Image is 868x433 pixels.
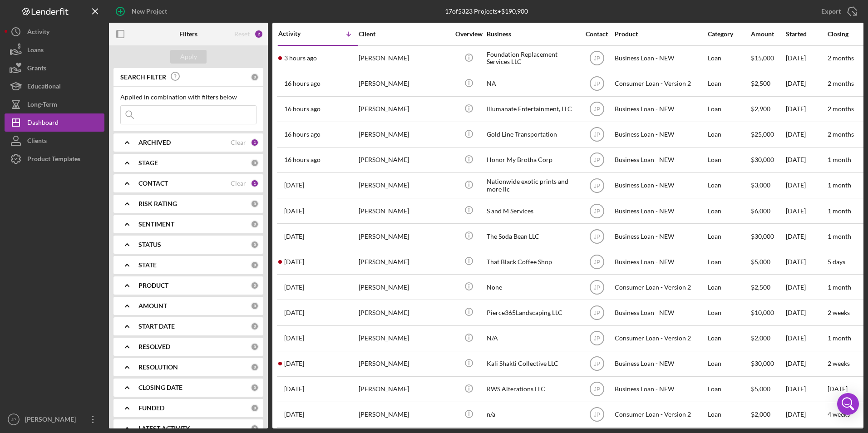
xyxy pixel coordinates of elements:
[284,360,304,367] time: 2025-07-25 18:01
[708,326,750,350] div: Loan
[251,343,259,351] div: 0
[615,173,705,197] div: Business Loan - NEW
[828,309,850,316] time: 2 weeks
[786,300,827,325] div: [DATE]
[359,326,449,350] div: [PERSON_NAME]
[284,182,304,189] time: 2025-08-08 15:41
[284,156,321,163] time: 2025-08-10 23:55
[359,224,449,248] div: [PERSON_NAME]
[487,123,577,147] div: Gold Line Transportation
[5,150,104,168] button: Product Templates
[812,2,863,20] button: Export
[837,393,859,415] div: Open Intercom Messenger
[251,322,259,330] div: 0
[5,410,104,428] button: JP[PERSON_NAME]
[251,261,259,269] div: 0
[284,131,321,138] time: 2025-08-11 00:01
[487,173,577,197] div: Nationwide exotic prints and more llc
[27,150,80,170] div: Product Templates
[593,182,600,189] text: JP
[615,148,705,172] div: Business Loan - NEW
[138,425,190,432] b: LATEST ACTIVITY
[251,159,259,167] div: 0
[359,275,449,299] div: [PERSON_NAME]
[786,97,827,121] div: [DATE]
[487,377,577,401] div: RWS Alterations LLC
[27,113,59,134] div: Dashboard
[615,352,705,376] div: Business Loan - NEW
[284,284,304,291] time: 2025-08-01 21:16
[138,241,161,248] b: STATUS
[615,46,705,70] div: Business Loan - NEW
[786,72,827,96] div: [DATE]
[828,283,851,291] time: 1 month
[487,250,577,274] div: That Black Coffee Shop
[5,132,104,150] button: Clients
[278,30,318,37] div: Activity
[254,30,263,39] div: 2
[27,23,49,43] div: Activity
[359,352,449,376] div: [PERSON_NAME]
[615,377,705,401] div: Business Loan - NEW
[828,385,848,393] time: [DATE]
[593,310,600,316] text: JP
[615,123,705,147] div: Business Loan - NEW
[708,199,750,223] div: Loan
[786,199,827,223] div: [DATE]
[751,30,785,38] div: Amount
[5,95,104,113] button: Long-Term
[251,73,259,81] div: 0
[487,148,577,172] div: Honor My Brotha Corp
[593,412,600,418] text: JP
[828,334,851,342] time: 1 month
[751,250,785,274] div: $5,000
[828,105,854,113] time: 2 months
[786,46,827,70] div: [DATE]
[487,199,577,223] div: S and M Services
[5,113,104,132] button: Dashboard
[445,8,528,15] div: 17 of 5323 Projects • $190,900
[251,281,259,290] div: 0
[27,59,46,79] div: Grants
[751,352,785,376] div: $30,000
[138,323,175,330] b: START DATE
[580,30,614,38] div: Contact
[27,77,61,98] div: Educational
[593,233,600,240] text: JP
[359,250,449,274] div: [PERSON_NAME]
[593,361,600,367] text: JP
[251,424,259,433] div: 0
[180,50,197,64] div: Apply
[5,41,104,59] button: Loans
[751,377,785,401] div: $5,000
[751,199,785,223] div: $6,000
[751,46,785,70] div: $15,000
[487,224,577,248] div: The Soda Bean LLC
[251,179,259,187] div: 1
[593,284,600,290] text: JP
[5,59,104,77] a: Grants
[593,81,600,87] text: JP
[179,30,197,38] b: Filters
[170,50,207,64] button: Apply
[593,55,600,62] text: JP
[708,377,750,401] div: Loan
[231,139,246,146] div: Clear
[284,233,304,240] time: 2025-08-08 15:05
[786,352,827,376] div: [DATE]
[593,259,600,265] text: JP
[751,72,785,96] div: $2,500
[708,97,750,121] div: Loan
[138,343,170,350] b: RESOLVED
[708,403,750,427] div: Loan
[487,97,577,121] div: Illumanate Entertainment, LLC
[615,30,705,38] div: Product
[487,72,577,96] div: NA
[487,403,577,427] div: n/a
[751,326,785,350] div: $2,000
[487,30,577,38] div: Business
[828,258,845,266] time: 5 days
[828,79,854,87] time: 2 months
